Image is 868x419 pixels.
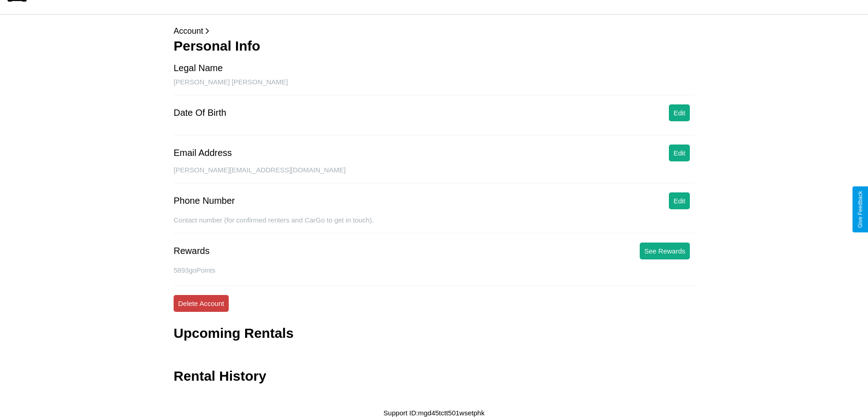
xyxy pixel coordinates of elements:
div: Date Of Birth [174,108,226,118]
button: Edit [669,104,690,121]
button: See Rewards [640,243,690,259]
h3: Personal Info [174,38,694,54]
p: Support ID: mgd45tctt501wsetphk [384,407,485,419]
div: Contact number (for confirmed renters and CarGo to get in touch). [174,216,694,233]
h3: Upcoming Rentals [174,326,293,341]
h3: Rental History [174,368,266,384]
div: Email Address [174,148,232,158]
p: 5893 goPoints [174,264,694,276]
button: Delete Account [174,295,229,312]
div: Give Feedback [857,191,863,228]
button: Edit [669,192,690,209]
div: Phone Number [174,196,235,206]
div: Rewards [174,246,210,256]
button: Edit [669,145,690,161]
div: [PERSON_NAME][EMAIL_ADDRESS][DOMAIN_NAME] [174,166,694,183]
p: Account [174,24,694,38]
div: Legal Name [174,63,223,73]
div: [PERSON_NAME] [PERSON_NAME] [174,78,694,95]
